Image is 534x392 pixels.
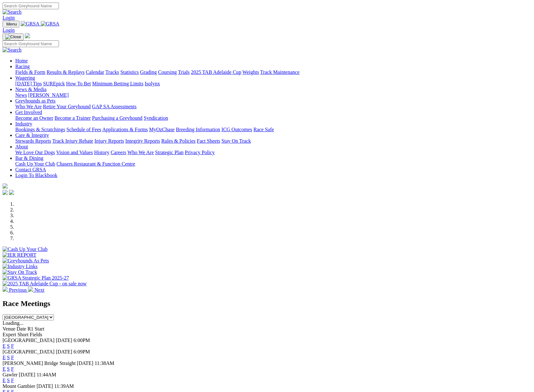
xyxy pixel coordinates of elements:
[3,33,24,40] button: Toggle navigation
[120,69,139,75] a: Statistics
[15,150,531,155] div: About
[47,69,84,75] a: Results & Replays
[28,287,33,292] img: chevron-right-pager-white.svg
[18,332,29,337] span: Short
[21,21,40,27] img: GRSA
[3,21,19,27] button: Toggle navigation
[15,87,47,92] a: News & Media
[3,9,22,15] img: Search
[3,360,76,366] span: [PERSON_NAME] Bridge Straight
[15,115,531,121] div: Get Involved
[77,360,93,366] span: [DATE]
[3,299,531,308] h2: Race Meetings
[3,383,35,389] span: Mount Gambier
[15,138,531,144] div: Care & Integrity
[9,287,27,293] span: Previous
[111,150,126,155] a: Careers
[3,40,59,47] input: Search
[3,343,6,349] a: E
[27,326,44,331] span: R1 Start
[15,127,531,132] div: Industry
[11,366,14,372] a: F
[74,338,90,343] span: 6:00PM
[15,92,531,98] div: News & Media
[3,27,15,33] a: Login
[197,138,220,144] a: Fact Sheets
[30,332,42,337] span: Fields
[145,81,160,86] a: Isolynx
[94,150,109,155] a: History
[178,69,190,75] a: Trials
[15,110,42,115] a: Get Involved
[15,155,43,161] a: Bar & Dining
[3,281,87,287] img: 2025 TAB Adelaide Cup - on sale now
[158,69,177,75] a: Coursing
[3,190,8,195] img: facebook.svg
[185,150,215,155] a: Privacy Policy
[56,161,135,167] a: Chasers Restaurant & Function Centre
[54,115,91,121] a: Become a Trainer
[3,366,6,372] a: E
[125,138,160,144] a: Integrity Reports
[3,258,49,264] img: Greyhounds As Pets
[15,167,46,172] a: Contact GRSA
[9,190,14,195] img: twitter.svg
[43,81,65,86] a: SUREpick
[3,269,37,275] img: Stay On Track
[15,144,28,149] a: About
[3,183,8,189] img: logo-grsa-white.png
[17,326,26,331] span: Date
[102,127,148,132] a: Applications & Forms
[3,15,15,20] a: Login
[11,355,14,360] a: F
[144,115,168,121] a: Syndication
[7,366,10,372] a: S
[92,81,143,86] a: Minimum Betting Limits
[43,104,91,109] a: Retire Your Greyhound
[37,383,53,389] span: [DATE]
[86,69,104,75] a: Calendar
[15,161,531,167] div: Bar & Dining
[92,104,137,109] a: GAP SA Assessments
[3,287,28,293] a: Previous
[3,275,69,281] img: GRSA Strategic Plan 2025-27
[15,81,531,87] div: Wagering
[74,349,90,354] span: 6:09PM
[66,81,91,86] a: How To Bet
[28,287,44,293] a: Next
[25,33,30,38] img: logo-grsa-white.png
[15,64,30,69] a: Racing
[176,127,220,132] a: Breeding Information
[161,138,196,144] a: Rules & Policies
[15,69,531,75] div: Racing
[7,355,10,360] a: S
[221,127,252,132] a: ICG Outcomes
[92,115,142,121] a: Purchasing a Greyhound
[3,264,38,269] img: Industry Links
[3,320,23,326] span: Loading...
[3,3,59,9] input: Search
[3,326,15,331] span: Venue
[15,98,55,103] a: Greyhounds as Pets
[3,372,18,377] span: Gawler
[15,121,32,126] a: Industry
[56,338,72,343] span: [DATE]
[66,127,101,132] a: Schedule of Fees
[15,104,531,110] div: Greyhounds as Pets
[6,22,17,26] span: Menu
[15,173,57,178] a: Login To Blackbook
[15,92,27,98] a: News
[37,372,56,377] span: 11:44AM
[3,378,6,383] a: E
[7,343,10,349] a: S
[149,127,175,132] a: MyOzChase
[3,246,47,252] img: Cash Up Your Club
[127,150,154,155] a: Who We Are
[34,287,44,293] span: Next
[191,69,241,75] a: 2025 TAB Adelaide Cup
[15,127,65,132] a: Bookings & Scratchings
[11,378,14,383] a: F
[3,355,6,360] a: E
[3,47,22,53] img: Search
[52,138,93,144] a: Track Injury Rebate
